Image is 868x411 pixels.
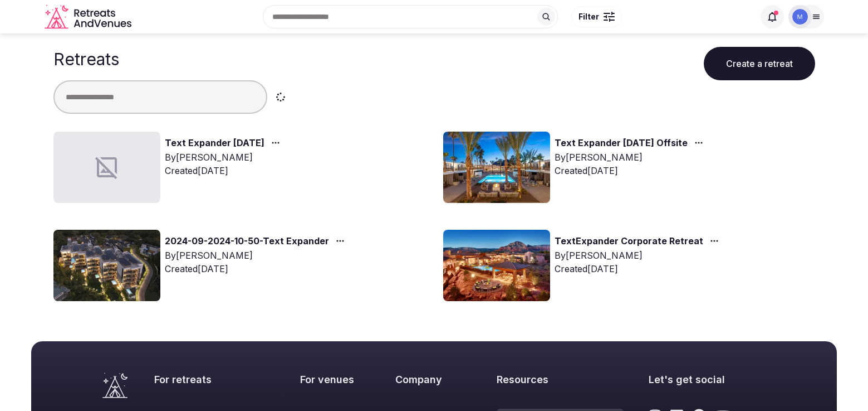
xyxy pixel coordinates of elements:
div: By [PERSON_NAME] [165,151,285,164]
div: Created [DATE] [165,164,285,177]
h2: Let's get social [649,373,766,386]
div: Created [DATE] [555,262,723,275]
h2: For venues [300,373,370,386]
div: By [PERSON_NAME] [165,249,349,262]
div: By [PERSON_NAME] [555,249,723,262]
h2: Resources [497,373,624,386]
a: TextExpander Corporate Retreat [555,234,703,249]
img: Top retreat image for the retreat: Text Expander May 2025 Offsite [443,132,550,203]
a: Visit the homepage [45,4,134,30]
h1: Retreats [53,49,119,69]
div: Created [DATE] [165,262,349,275]
div: By [PERSON_NAME] [555,151,708,164]
button: Create a retreat [704,47,815,80]
a: Text Expander [DATE] Offsite [555,136,688,151]
a: 2024-09-2024-10-50-Text Expander [165,234,329,249]
a: Text Expander [DATE] [165,136,264,151]
h2: For retreats [154,373,275,386]
a: Visit the homepage [102,373,127,398]
div: Created [DATE] [555,164,708,177]
img: Top retreat image for the retreat: TextExpander Corporate Retreat [443,230,550,301]
button: Filter [571,6,622,27]
span: Filter [578,11,599,22]
svg: Retreats and Venues company logo [45,4,134,30]
img: Marcie Arvelo [792,9,808,25]
img: Top retreat image for the retreat: 2024-09-2024-10-50-Text Expander [53,230,160,301]
h2: Company [395,373,472,386]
